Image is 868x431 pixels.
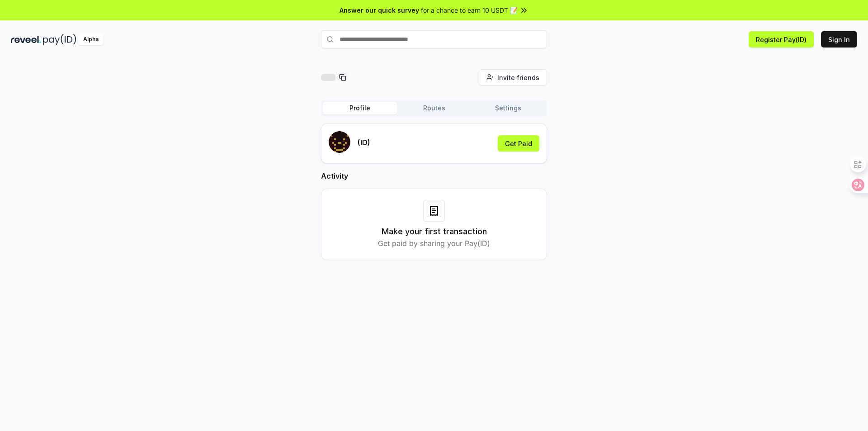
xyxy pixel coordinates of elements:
[358,137,370,148] p: (ID)
[498,135,539,152] button: Get Paid
[321,171,547,181] h2: Activity
[43,34,76,45] img: pay_id
[479,69,547,85] button: Invite friends
[421,5,518,15] span: for a chance to earn 10 USDT 📝
[378,238,490,249] p: Get paid by sharing your Pay(ID)
[382,225,487,238] h3: Make your first transaction
[821,31,857,47] button: Sign In
[471,102,545,114] button: Settings
[397,102,471,114] button: Routes
[497,73,539,82] span: Invite friends
[11,34,41,45] img: reveel_dark
[323,102,397,114] button: Profile
[749,31,814,47] button: Register Pay(ID)
[340,5,419,15] span: Answer our quick survey
[78,34,104,45] div: Alpha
